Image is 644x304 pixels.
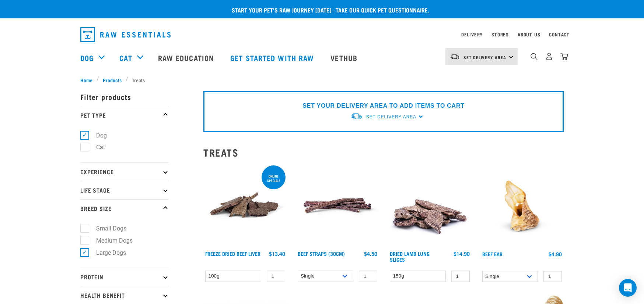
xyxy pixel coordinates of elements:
[205,252,260,255] a: Freeze Dried Beef Liver
[80,87,169,106] p: Filter products
[296,164,379,247] img: Raw Essentials Beef Straps 6 Pack
[267,271,285,282] input: 1
[336,8,429,11] a: take our quick pet questionnaire.
[223,43,323,72] a: Get started with Raw
[84,131,110,140] label: Dog
[103,76,122,84] span: Products
[463,56,506,58] span: Set Delivery Area
[99,76,126,84] a: Products
[482,253,503,255] a: Beef Ear
[323,43,367,72] a: Vethub
[560,53,568,60] img: home-icon@2x.png
[203,164,287,247] img: Stack Of Freeze Dried Beef Liver For Pets
[80,52,94,63] a: Dog
[80,199,169,218] p: Breed Size
[80,181,169,199] p: Life Stage
[119,52,132,63] a: Cat
[366,114,416,119] span: Set Delivery Area
[80,76,97,84] a: Home
[80,162,169,181] p: Experience
[203,147,564,158] h2: Treats
[351,112,363,120] img: van-moving.png
[84,236,136,245] label: Medium Dogs
[84,224,129,233] label: Small Dogs
[80,76,92,84] span: Home
[80,76,564,84] nav: breadcrumbs
[545,53,553,60] img: user.png
[461,33,483,36] a: Delivery
[451,271,470,282] input: 1
[388,164,472,247] img: 1303 Lamb Lung Slices 01
[518,33,540,36] a: About Us
[531,53,538,60] img: home-icon-1@2x.png
[359,271,377,282] input: 1
[543,271,562,282] input: 1
[390,252,430,261] a: Dried Lamb Lung Slices
[80,106,169,124] p: Pet Type
[298,252,345,255] a: Beef Straps (30cm)
[84,143,108,152] label: Cat
[80,268,169,286] p: Protein
[302,101,464,110] p: SET YOUR DELIVERY AREA TO ADD ITEMS TO CART
[454,251,470,257] div: $14.90
[619,279,637,297] div: Open Intercom Messenger
[549,33,570,36] a: Contact
[549,251,562,257] div: $4.90
[262,171,286,186] div: ONLINE SPECIAL!
[491,33,509,36] a: Stores
[80,27,171,42] img: Raw Essentials Logo
[151,43,223,72] a: Raw Education
[450,53,460,60] img: van-moving.png
[84,248,129,257] label: Large Dogs
[269,251,285,257] div: $13.40
[364,251,377,257] div: $4.50
[74,24,570,45] nav: dropdown navigation
[480,164,564,247] img: Beef ear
